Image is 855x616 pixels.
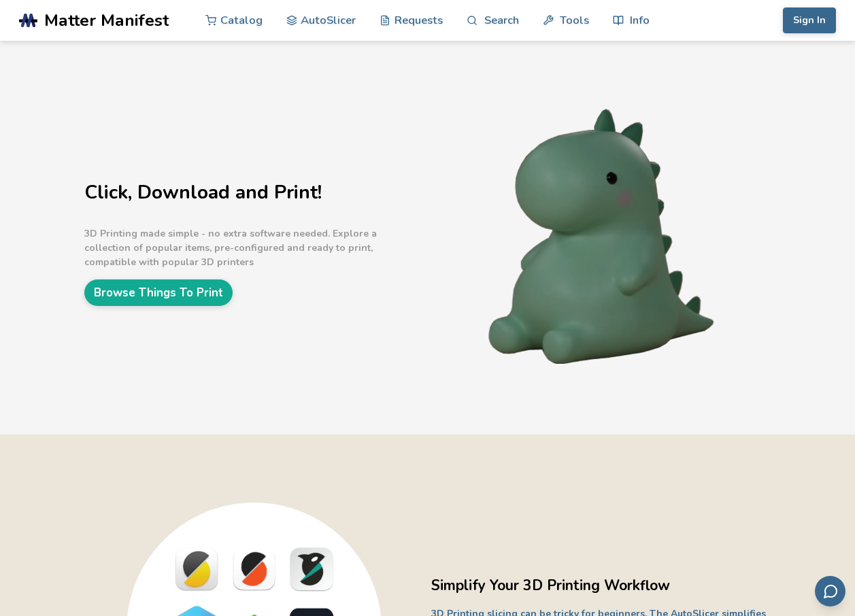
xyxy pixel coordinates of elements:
p: 3D Printing made simple - no extra software needed. Explore a collection of popular items, pre-co... [84,226,424,269]
button: Send feedback via email [815,576,845,606]
span: Matter Manifest [44,11,169,30]
a: Browse Things To Print [84,279,233,306]
h1: Click, Download and Print! [84,182,424,203]
h2: Simplify Your 3D Printing Workflow [431,575,771,596]
button: Sign In [783,7,836,33]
